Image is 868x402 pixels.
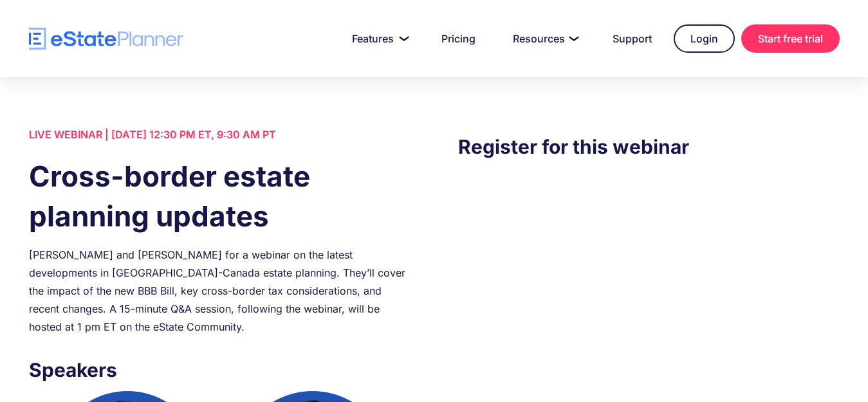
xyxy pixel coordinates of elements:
h3: Speakers [29,355,410,385]
a: Resources [497,26,591,51]
h1: Cross-border estate planning updates [29,156,410,236]
a: Pricing [426,26,491,51]
div: LIVE WEBINAR | [DATE] 12:30 PM ET, 9:30 AM PT [29,125,410,143]
a: Login [674,24,735,53]
div: [PERSON_NAME] and [PERSON_NAME] for a webinar on the latest developments in [GEOGRAPHIC_DATA]-Can... [29,246,410,336]
a: Features [337,26,420,51]
a: Support [597,26,667,51]
a: home [29,28,183,50]
a: Start free trial [741,24,840,53]
h3: Register for this webinar [458,132,839,161]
